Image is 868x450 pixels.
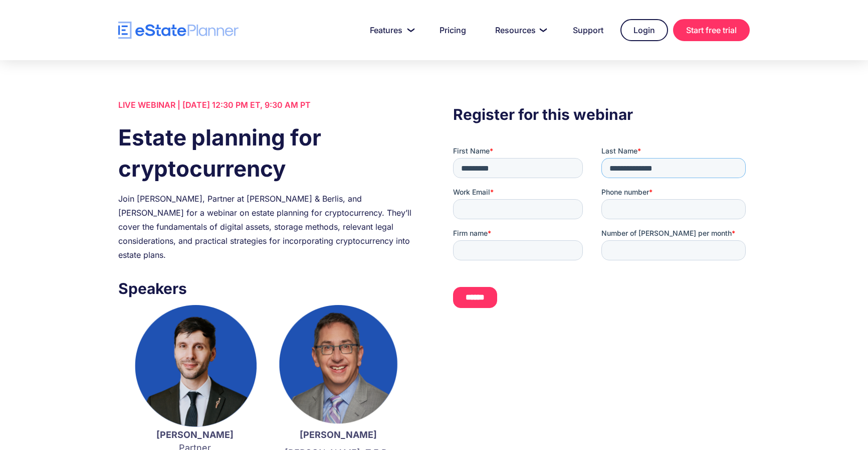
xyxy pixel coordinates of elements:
strong: [PERSON_NAME] [300,429,377,440]
a: Features [358,20,422,40]
div: Join [PERSON_NAME], Partner at [PERSON_NAME] & Berlis, and [PERSON_NAME] for a webinar on estate ... [118,192,415,262]
a: Start free trial [673,19,750,41]
div: LIVE WEBINAR | [DATE] 12:30 PM ET, 9:30 AM PT [118,98,415,112]
strong: [PERSON_NAME] [156,429,234,440]
a: Resources [483,20,556,40]
iframe: Form 0 [453,146,750,317]
a: home [118,22,239,39]
a: Pricing [427,20,478,40]
a: Login [620,19,668,41]
h1: Estate planning for cryptocurrency [118,122,415,184]
a: Support [561,20,615,40]
h3: Speakers [118,277,415,300]
h3: Register for this webinar [453,103,750,126]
